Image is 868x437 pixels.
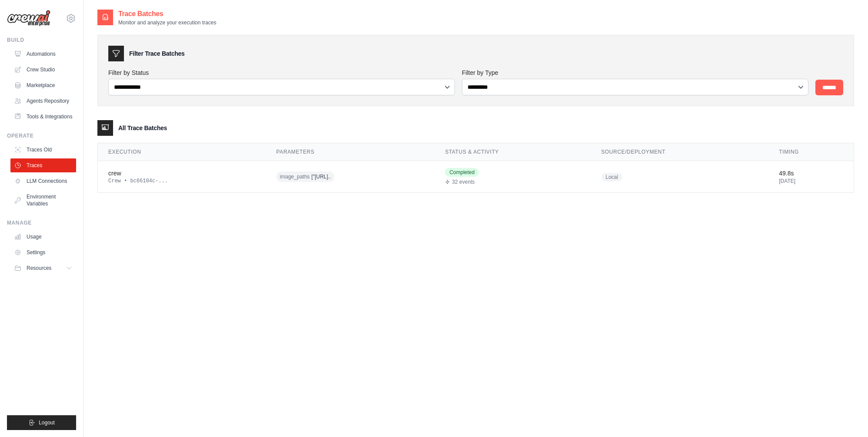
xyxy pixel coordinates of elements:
th: Execution [98,143,266,161]
label: Filter by Status [108,68,455,77]
span: Logout [39,419,55,426]
a: Usage [10,230,76,244]
div: crew [108,169,255,178]
span: Local [601,173,623,182]
div: Build [7,37,76,44]
a: Automations [10,47,76,61]
th: Source/Deployment [591,143,769,161]
div: 49.8s [779,169,843,178]
tr: View details for crew execution [98,161,854,193]
span: 32 events [452,178,474,185]
img: Logo [7,10,50,27]
button: Logout [7,415,76,430]
button: Resources [10,261,76,275]
span: ["[URL].. [311,173,331,180]
h3: All Trace Batches [118,124,167,132]
a: Environment Variables [10,190,76,211]
th: Timing [768,143,854,161]
div: [DATE] [779,178,843,185]
th: Status & Activity [434,143,591,161]
th: Parameters [266,143,434,161]
div: Manage [7,219,76,226]
p: Monitor and analyze your execution traces [118,19,216,26]
a: Agents Repository [10,94,76,108]
a: Traces [10,158,76,172]
span: Resources [27,265,51,272]
a: Settings [10,245,76,259]
a: Traces Old [10,143,76,157]
h3: Filter Trace Batches [129,49,184,58]
a: LLM Connections [10,174,76,188]
span: Completed [445,168,479,177]
div: Operate [7,132,76,139]
a: Marketplace [10,78,76,92]
div: Crew • bc66104c-... [108,178,255,185]
a: Crew Studio [10,63,76,77]
h2: Trace Batches [118,9,216,19]
span: image_paths [280,173,310,180]
label: Filter by Type [462,68,808,77]
div: image_paths: ["https://img.iproperty.com.my/my-iproperty/premium/1778x100000-fit/w-wc5hc736f297-3... [276,170,424,184]
a: Tools & Integrations [10,110,76,124]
